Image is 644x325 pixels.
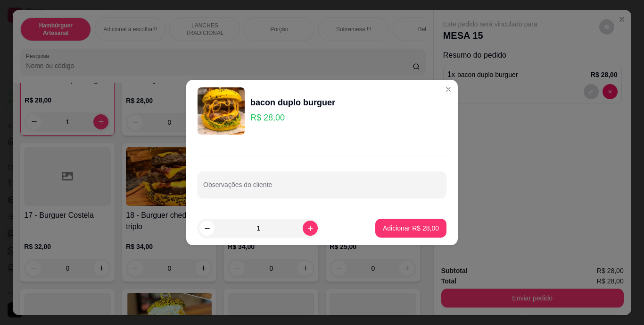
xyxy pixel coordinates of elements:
[250,111,335,124] p: R$ 28,00
[303,221,318,236] button: increase-product-quantity
[198,87,245,135] img: product-image
[383,223,439,233] p: Adicionar R$ 28,00
[199,221,215,236] button: decrease-product-quantity
[203,184,441,193] input: Observações do cliente
[441,82,456,97] button: Close
[250,96,335,109] div: bacon duplo burguer
[375,219,446,238] button: Adicionar R$ 28,00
